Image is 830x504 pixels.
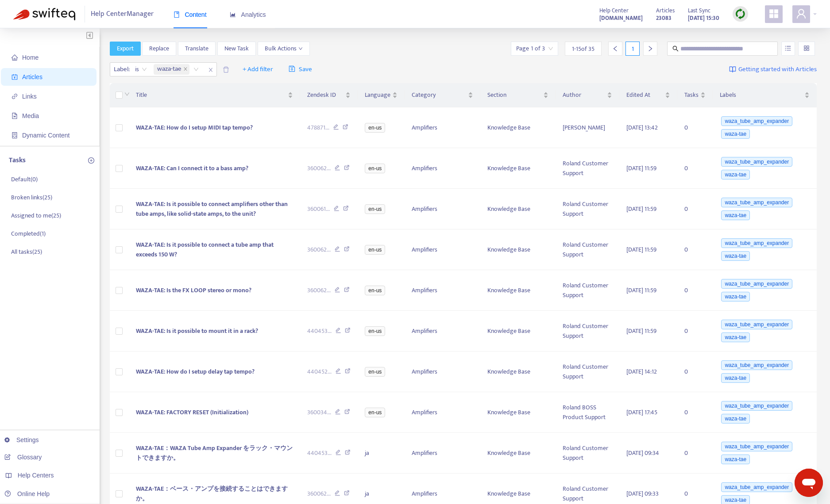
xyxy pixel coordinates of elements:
[721,454,750,464] span: waza-tae
[729,66,736,73] img: image-link
[136,90,286,100] span: Title
[405,392,480,433] td: Amplifiers
[142,42,176,56] button: Replace
[11,229,46,238] p: Completed ( 1 )
[721,116,792,126] span: waza_tube_amp_expander
[713,83,817,107] th: Labels
[307,367,332,377] span: 440452 ...
[556,392,619,433] td: Roland BOSS Product Support
[18,472,54,479] span: Help Centers
[556,229,619,270] td: Roland Customer Support
[4,490,50,497] a: Online Help
[365,326,385,336] span: en-us
[688,13,719,23] strong: [DATE] 15:30
[365,367,385,377] span: en-us
[157,64,181,75] span: waza-tae
[626,204,656,214] span: [DATE] 11:59
[365,123,385,133] span: en-us
[721,279,792,289] span: waza_tube_amp_expander
[12,113,18,119] span: file-image
[230,11,266,18] span: Analytics
[721,251,750,261] span: waza-tae
[721,401,792,411] span: waza_tube_amp_expander
[677,148,713,189] td: 0
[626,448,659,458] span: [DATE] 09:34
[721,292,750,302] span: waza-tae
[365,164,385,173] span: en-us
[136,407,248,417] span: WAZA-TAE: FACTORY RESET (Initialization)
[626,285,656,295] span: [DATE] 11:59
[677,351,713,392] td: 0
[136,163,248,173] span: WAZA-TAE: Can I connect it to a bass amp?
[307,408,331,417] span: 360034 ...
[405,351,480,392] td: Amplifiers
[136,367,255,377] span: WAZA-TAE: How do I setup delay tap tempo?
[307,123,329,133] span: 478871 ...
[556,311,619,351] td: Roland Customer Support
[619,83,677,107] th: Edited At
[677,311,713,351] td: 0
[556,351,619,392] td: Roland Customer Support
[796,8,807,19] span: user
[365,408,385,417] span: en-us
[677,83,713,107] th: Tasks
[178,42,216,56] button: Translate
[135,63,147,76] span: is
[487,90,541,100] span: Section
[480,433,556,473] td: Knowledge Base
[365,286,385,295] span: en-us
[307,204,330,214] span: 360061 ...
[307,286,331,295] span: 360062 ...
[258,42,310,56] button: Bulk Actionsdown
[11,211,61,220] p: Assigned to me ( 25 )
[11,193,52,202] p: Broken links ( 25 )
[282,62,319,76] button: saveSave
[626,122,658,133] span: [DATE] 13:42
[729,62,817,76] a: Getting started with Articles
[300,83,358,107] th: Zendesk ID
[599,6,629,15] span: Help Center
[405,107,480,148] td: Amplifiers
[677,107,713,148] td: 0
[677,270,713,311] td: 0
[412,90,466,100] span: Category
[405,148,480,189] td: Amplifiers
[289,64,312,75] span: Save
[721,360,792,370] span: waza_tube_amp_expander
[480,107,556,148] td: Knowledge Base
[265,44,303,53] span: Bulk Actions
[365,204,385,214] span: en-us
[480,148,556,189] td: Knowledge Base
[656,13,672,23] strong: 23083
[656,6,675,15] span: Articles
[785,45,791,51] span: unordered-list
[307,245,331,255] span: 360062 ...
[556,189,619,229] td: Roland Customer Support
[405,83,480,107] th: Category
[174,11,207,18] span: Content
[298,46,303,51] span: down
[677,433,713,473] td: 0
[22,73,42,80] span: Articles
[684,90,699,100] span: Tasks
[22,54,39,61] span: Home
[480,229,556,270] td: Knowledge Base
[289,65,295,72] span: save
[22,93,37,100] span: Links
[365,245,385,255] span: en-us
[405,229,480,270] td: Amplifiers
[626,90,663,100] span: Edited At
[174,11,180,18] span: book
[358,433,405,473] td: ja
[405,433,480,473] td: Amplifiers
[626,244,656,255] span: [DATE] 11:59
[223,66,229,73] span: delete
[129,83,300,107] th: Title
[117,44,134,53] span: Export
[735,8,746,19] img: sync.dc5367851b00ba804db3.png
[9,155,26,166] p: Tasks
[626,326,656,336] span: [DATE] 11:59
[4,436,39,443] a: Settings
[677,392,713,433] td: 0
[556,270,619,311] td: Roland Customer Support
